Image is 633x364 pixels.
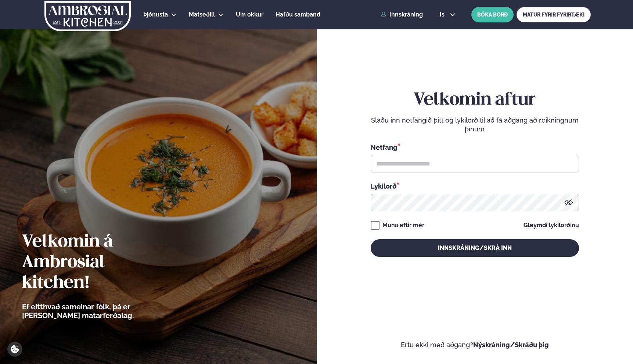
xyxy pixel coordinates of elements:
a: Gleymdi lykilorðinu [524,222,579,228]
button: BÓKA BORÐ [471,7,514,22]
button: Innskráning/Skrá inn [371,239,579,257]
button: is [434,12,461,18]
a: Cookie settings [7,342,22,357]
img: logo [44,1,132,31]
div: Netfang [371,142,579,152]
span: Matseðill [189,11,215,18]
span: Hafðu samband [276,11,320,18]
a: Matseðill [189,10,215,19]
a: Nýskráning/Skráðu þig [473,341,549,349]
span: is [440,12,447,18]
h2: Velkomin aftur [371,90,579,110]
a: Hafðu samband [276,10,320,19]
p: Ef eitthvað sameinar fólk, þá er [PERSON_NAME] matarferðalag. [22,302,175,320]
a: Um okkur [236,10,263,19]
a: Þjónusta [143,10,168,19]
p: Sláðu inn netfangið þitt og lykilorð til að fá aðgang að reikningnum þínum [371,116,579,134]
a: Innskráning [381,11,423,18]
span: Um okkur [236,11,263,18]
span: Þjónusta [143,11,168,18]
h2: Velkomin á Ambrosial kitchen! [22,232,175,294]
a: MATUR FYRIR FYRIRTÆKI [517,7,591,22]
div: Lykilorð [371,181,579,191]
p: Ertu ekki með aðgang? [339,341,611,349]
